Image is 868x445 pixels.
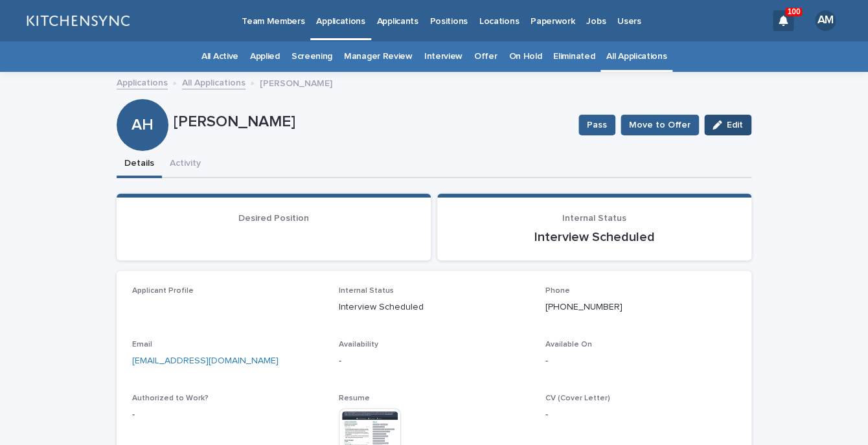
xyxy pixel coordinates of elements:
[474,41,497,72] a: Offer
[508,41,542,72] a: On Hold
[562,214,626,223] span: Internal Status
[250,41,280,72] a: Applied
[629,119,691,131] span: Move to Offer
[545,408,736,422] p: -
[815,10,836,31] div: AM
[201,41,238,72] a: All Active
[773,10,794,31] div: 100
[132,356,279,365] a: [EMAIL_ADDRESS][DOMAIN_NAME]
[132,341,152,348] span: Email
[291,41,332,72] a: Screening
[424,41,463,72] a: Interview
[339,301,530,314] p: Interview Scheduled
[260,75,332,89] p: [PERSON_NAME]
[545,354,736,368] p: -
[606,41,667,72] a: All Applications
[162,151,209,178] button: Activity
[545,302,622,312] a: [PHONE_NUMBER]
[545,341,591,348] span: Available On
[787,7,800,16] p: 100
[621,115,699,135] button: Move to Offer
[26,8,130,34] img: lGNCzQTxQVKGkIr0XjOy
[132,394,209,402] span: Authorized to Work?
[704,115,751,135] button: Edit
[339,341,378,348] span: Availability
[238,214,309,223] span: Desired Position
[182,74,246,89] a: All Applications
[344,41,413,72] a: Manager Review
[174,113,568,131] p: [PERSON_NAME]
[545,287,569,295] span: Phone
[339,354,530,368] p: -
[117,74,168,89] a: Applications
[117,151,162,178] button: Details
[553,41,595,72] a: Eliminated
[132,408,323,422] p: -
[453,229,736,245] p: Interview Scheduled
[339,287,394,295] span: Internal Status
[545,394,610,402] span: CV (Cover Letter)
[339,394,370,402] span: Resume
[587,119,607,131] span: Pass
[117,63,168,134] div: AH
[132,287,194,295] span: Applicant Profile
[578,115,615,135] button: Pass
[727,120,743,130] span: Edit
